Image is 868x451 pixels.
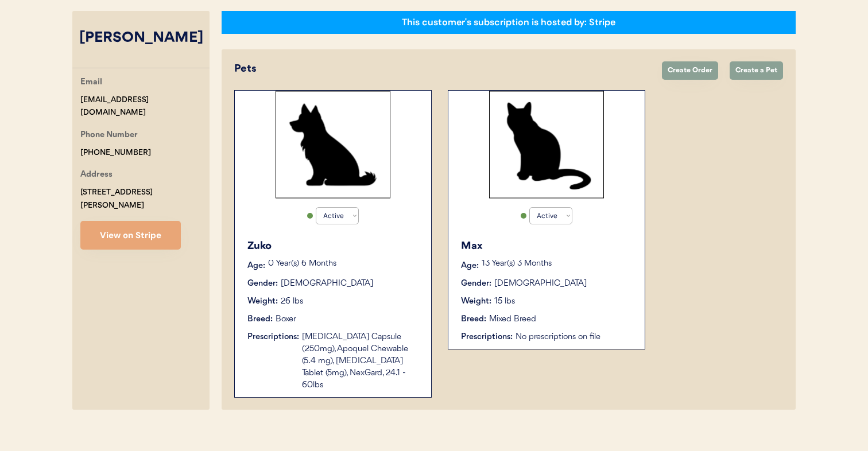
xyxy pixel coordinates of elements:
div: [PHONE_NUMBER] [80,146,151,160]
div: Gender: [461,278,491,290]
div: Age: [461,260,479,272]
div: Breed: [461,313,486,325]
div: Mixed Breed [489,313,536,325]
p: 13 Year(s) 3 Months [482,260,633,268]
div: [STREET_ADDRESS][PERSON_NAME] [80,186,210,212]
img: Rectangle%2029%20%281%29.svg [489,91,604,199]
div: Email [80,76,102,90]
div: Pets [234,61,650,77]
div: Breed: [247,313,273,325]
div: Weight: [461,296,491,308]
div: Max [461,239,633,254]
div: [DEMOGRAPHIC_DATA] [494,278,587,290]
button: Create a Pet [730,61,783,80]
div: Phone Number [80,129,138,143]
div: Age: [247,260,265,272]
button: Create Order [662,61,718,80]
div: [PERSON_NAME] [72,28,210,49]
button: View on Stripe [80,221,181,250]
div: Prescriptions: [461,331,513,343]
div: [EMAIL_ADDRESS][DOMAIN_NAME] [80,94,210,120]
div: Weight: [247,296,278,308]
div: Boxer [276,313,296,325]
p: 0 Year(s) 6 Months [268,260,420,268]
div: This customer's subscription is hosted by: Stripe [402,16,615,29]
div: Address [80,168,113,182]
div: [DEMOGRAPHIC_DATA] [281,278,373,290]
div: Prescriptions: [247,331,299,343]
div: 26 lbs [281,296,303,308]
div: Gender: [247,278,278,290]
img: Rectangle%2029.svg [276,91,390,199]
div: No prescriptions on file [516,331,633,343]
div: 15 lbs [494,296,515,308]
div: Zuko [247,239,420,254]
div: [MEDICAL_DATA] Capsule (250mg), Apoquel Chewable (5.4 mg), [MEDICAL_DATA] Tablet (5mg), NexGard, ... [302,331,420,391]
